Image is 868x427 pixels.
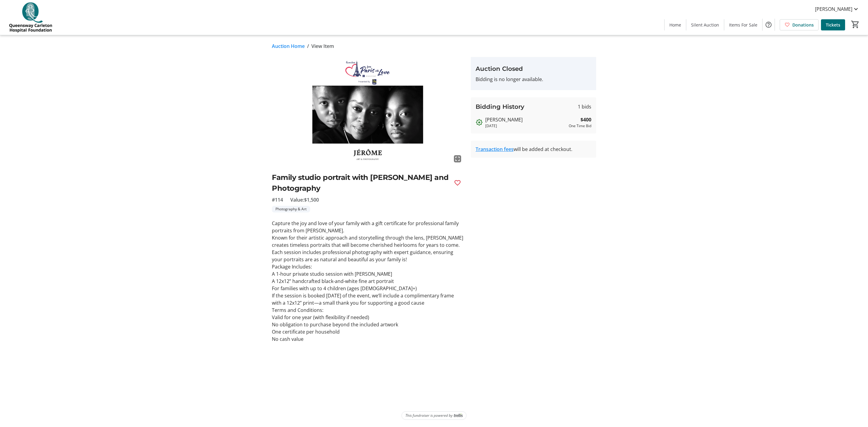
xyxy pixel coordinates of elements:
[476,146,591,153] div: will be added at checkout.
[476,102,524,111] h3: Bidding History
[272,306,464,314] p: Terms and Conditions:
[272,278,464,285] p: A 12x12” handcrafted black-and-white fine art portrait
[454,155,461,162] mat-icon: fullscreen
[272,234,464,263] p: Known for their artistic approach and storytelling through the lens, [PERSON_NAME] creates timele...
[763,19,775,31] button: Help
[821,19,845,30] a: Tickets
[311,42,334,50] span: View Item
[669,22,681,28] span: Home
[290,196,319,203] span: Value: $1,500
[272,321,464,328] p: No obligation to purchase beyond the included artwork
[272,206,310,212] tr-label-badge: Photography & Art
[272,196,283,203] span: #114
[272,292,464,306] p: If the session is booked [DATE] of the event, we’ll include a complimentary frame with a 12x12” p...
[476,146,514,152] a: Transaction fees
[686,19,724,30] a: Silent Auction
[272,285,464,292] p: For families with up to 4 children (ages [DEMOGRAPHIC_DATA]+)
[485,116,566,123] div: [PERSON_NAME]
[665,19,686,30] a: Home
[272,328,464,335] p: One certificate per household
[272,42,305,50] a: Auction Home
[792,22,814,28] span: Donations
[272,314,464,321] p: Valid for one year (with flexibility if needed)
[272,172,449,194] h2: Family studio portrait with [PERSON_NAME] and Photography
[485,123,566,129] div: [DATE]
[272,270,464,278] p: A 1-hour private studio session with [PERSON_NAME]
[810,4,864,14] button: [PERSON_NAME]
[454,413,463,418] img: Trellis Logo
[272,57,464,165] img: Image
[580,116,591,123] strong: $400
[780,19,819,30] a: Donations
[476,119,483,126] mat-icon: Outbid
[272,335,464,343] p: No cash value
[476,64,591,73] h3: Auction Closed
[405,413,453,418] span: This fundraiser is powered by
[724,19,762,30] a: Items For Sale
[826,22,840,28] span: Tickets
[691,22,719,28] span: Silent Auction
[578,103,591,110] span: 1 bids
[476,76,591,83] p: Bidding is no longer available.
[569,123,591,129] div: One Time Bid
[850,19,861,30] button: Cart
[815,5,852,13] span: [PERSON_NAME]
[272,220,464,234] p: Capture the joy and love of your family with a gift certificate for professional family portraits...
[4,2,57,33] img: QCH Foundation's Logo
[307,42,309,50] span: /
[729,22,757,28] span: Items For Sale
[451,177,464,189] button: Favourite
[272,263,464,270] p: Package Includes:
